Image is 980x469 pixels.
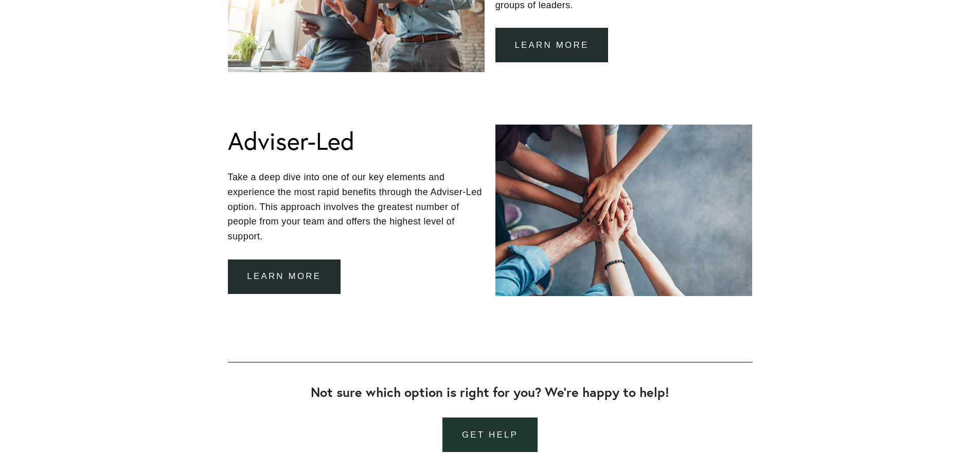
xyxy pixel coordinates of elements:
[228,126,354,156] h1: Adviser-Led
[228,259,341,294] a: learn more
[228,170,485,244] p: Take a deep dive into one of our key elements and experience the most rapid benefits through the ...
[442,418,538,452] a: get help
[495,28,609,62] a: learn more
[311,384,669,401] strong: Not sure which option is right for you? We’re happy to help!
